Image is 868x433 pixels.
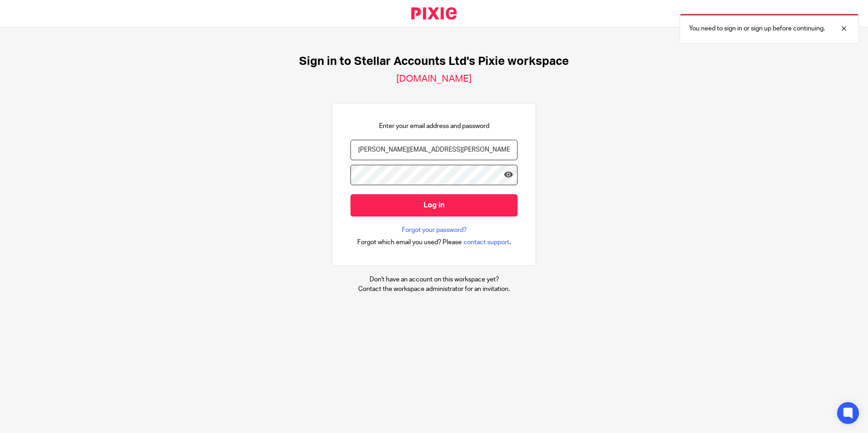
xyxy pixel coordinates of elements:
[350,140,518,160] input: name@example.com
[299,54,569,69] h1: Sign in to Stellar Accounts Ltd's Pixie workspace
[358,285,510,294] p: Contact the workspace administrator for an invitation.
[396,73,472,85] h2: [DOMAIN_NAME]
[689,24,825,33] p: You need to sign in or sign up before continuing.
[357,237,511,247] div: .
[379,122,489,131] p: Enter your email address and password
[464,238,509,247] span: contact support
[350,194,518,216] input: Log in
[358,275,510,284] p: Don't have an account on this workspace yet?
[402,226,467,235] a: Forgot your password?
[357,238,462,247] span: Forgot which email you used? Please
